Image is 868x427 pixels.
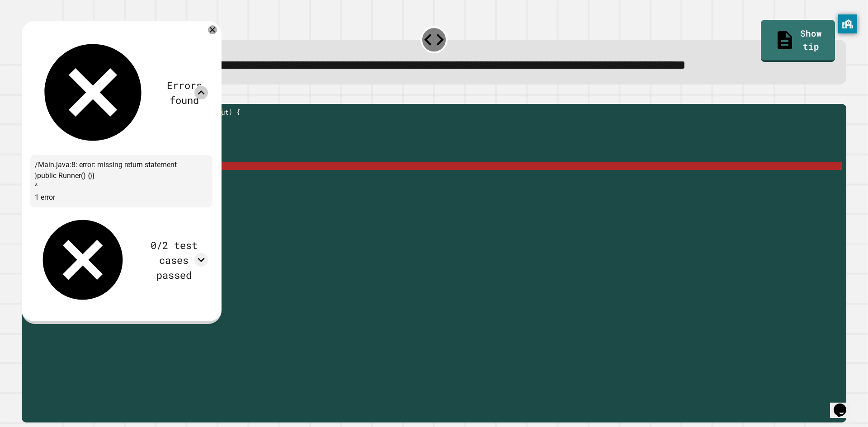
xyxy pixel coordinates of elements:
[838,14,857,33] button: privacy banner
[761,20,835,61] a: Show tip
[140,238,208,282] div: 0/2 test cases passed
[30,155,212,207] div: /Main.java:8: error: missing return statement }public Runner() {}} ^ 1 error
[160,78,208,108] div: Errors found
[830,391,859,418] iframe: chat widget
